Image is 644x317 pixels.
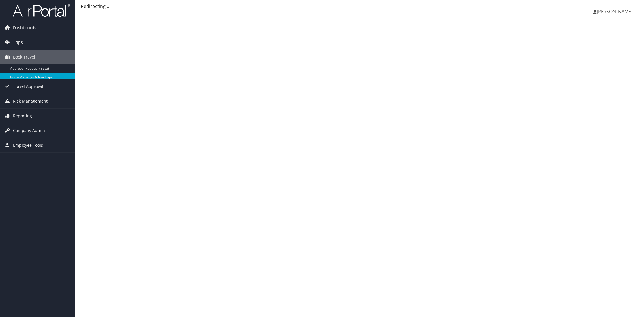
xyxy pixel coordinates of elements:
[13,123,45,138] span: Company Admin
[597,8,632,15] span: [PERSON_NAME]
[13,94,48,108] span: Risk Management
[13,109,32,123] span: Reporting
[81,3,638,10] div: Redirecting...
[13,138,43,152] span: Employee Tools
[13,20,36,35] span: Dashboards
[593,3,638,20] a: [PERSON_NAME]
[13,79,43,94] span: Travel Approval
[13,4,70,17] img: airportal-logo.png
[13,50,35,64] span: Book Travel
[13,35,23,50] span: Trips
